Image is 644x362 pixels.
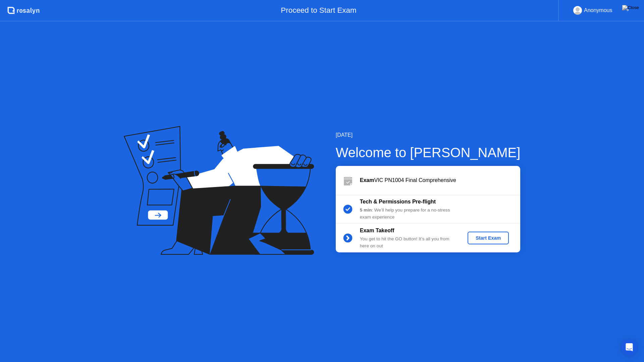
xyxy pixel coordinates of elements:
b: Tech & Permissions Pre-flight [360,199,436,204]
div: VIC PN1004 Final Comprehensive [360,176,520,184]
div: [DATE] [336,131,521,139]
b: Exam Takeoff [360,228,394,233]
button: Start Exam [468,232,509,244]
div: Open Intercom Messenger [621,339,637,355]
b: Exam [360,177,374,183]
div: Welcome to [PERSON_NAME] [336,142,521,163]
div: : We’ll help you prepare for a no-stress exam experience [360,207,457,221]
div: Anonymous [584,6,612,15]
img: Close [622,5,639,10]
div: You get to hit the GO button! It’s all you from here on out [360,236,457,249]
b: 5 min [360,207,372,213]
div: Start Exam [470,235,506,241]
